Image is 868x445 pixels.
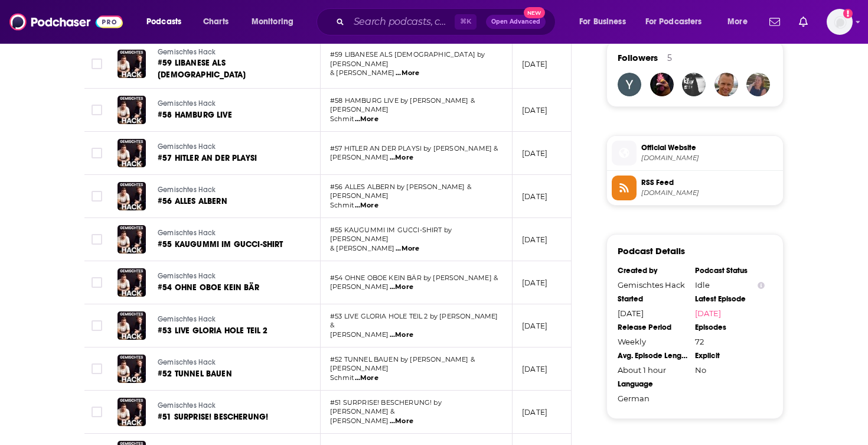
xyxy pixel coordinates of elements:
a: #53 LIVE GLORIA HOLE TEIL 2 [158,325,298,337]
div: Idle [695,280,765,290]
a: Gemischtes Hack [158,271,298,282]
img: ZeBadmedic [650,73,674,96]
a: Gemischtes Hack [158,185,298,196]
button: Show profile menu [827,9,853,35]
span: Podcasts [146,14,181,30]
div: About 1 hour [618,365,687,375]
a: Show notifications dropdown [765,12,785,32]
p: [DATE] [522,148,547,158]
span: #59 LIBANESE ALS [DEMOGRAPHIC_DATA] [158,58,246,80]
span: Toggle select row [92,363,102,374]
span: feeds.soundcloud.com [641,189,778,197]
a: Show notifications dropdown [794,12,812,32]
a: #59 LIBANESE ALS [DEMOGRAPHIC_DATA] [158,57,299,81]
span: soundcloud.com [641,154,778,163]
a: RSS Feed[DOMAIN_NAME] [612,176,778,200]
span: Toggle select row [92,59,102,69]
span: More [727,14,748,30]
span: Toggle select row [92,320,102,331]
div: [DATE] [618,308,687,318]
img: Yana [618,73,641,96]
a: Gemischtes Hack [158,314,298,325]
p: [DATE] [522,321,547,331]
span: #58 HAMBURG LIVE [158,110,232,120]
div: Language [618,379,687,389]
a: #57 HITLER AN DER PLAYSI [158,152,298,164]
span: Official Website [641,142,778,153]
a: [DATE] [695,308,765,318]
span: ...More [355,373,378,383]
span: For Podcasters [645,14,702,30]
span: & [PERSON_NAME] [330,69,395,77]
span: Toggle select row [92,148,102,158]
img: FrauLiebe [746,73,770,96]
span: RSS Feed [641,177,778,188]
div: Episodes [695,323,765,332]
span: ...More [390,153,413,163]
span: Toggle select row [92,191,102,202]
p: [DATE] [522,364,547,374]
div: Release Period [618,323,687,332]
div: Created by [618,266,687,275]
div: Avg. Episode Length [618,351,687,360]
a: Gemischtes Hack [158,401,298,411]
span: Logged in as HannahCR [827,9,853,35]
p: [DATE] [522,105,547,115]
img: User Profile [827,9,853,35]
span: ...More [355,115,378,124]
div: German [618,394,687,403]
a: Gemischtes Hack [158,358,298,368]
span: #53 LIVE GLORIA HOLE TEIL 2 [158,326,268,336]
span: Gemischtes Hack [158,315,216,323]
p: [DATE] [522,59,547,69]
a: Charts [195,12,236,31]
span: [PERSON_NAME] [330,330,389,339]
div: Explicit [695,351,765,360]
span: #54 OHNE OBOE KEIN BÄR [158,282,259,293]
span: Gemischtes Hack [158,358,216,366]
a: #55 KAUGUMMI IM GUCCI-SHIRT [158,239,298,251]
img: roschekurt [714,73,738,96]
input: Search podcasts, credits, & more... [349,12,455,31]
a: Gemischtes Hack [158,99,298,109]
span: #52 TUNNEL BAUEN [158,369,232,379]
span: Gemischtes Hack [158,99,216,108]
a: Podchaser - Follow, Share and Rate Podcasts [9,11,123,33]
span: Toggle select row [92,234,102,245]
span: ...More [390,282,413,292]
button: Show Info [758,281,765,290]
span: [PERSON_NAME] [330,417,389,425]
span: ⌘ K [455,14,477,30]
a: #51 SURPRISE! BESCHERUNG! [158,411,298,423]
span: #57 HITLER AN DER PLAYSI [158,153,257,163]
button: open menu [719,12,762,31]
span: #57 HITLER AN DER PLAYSI by [PERSON_NAME] & [330,144,498,152]
div: 5 [667,53,672,63]
span: [PERSON_NAME] [330,153,389,161]
span: #56 ALLES ALBERN [158,196,227,206]
span: Open Advanced [491,19,540,25]
p: [DATE] [522,407,547,417]
p: [DATE] [522,278,547,288]
span: Toggle select row [92,407,102,417]
button: open menu [638,12,719,31]
span: Followers [618,52,658,63]
span: ...More [390,417,413,426]
span: For Business [579,14,626,30]
span: & [PERSON_NAME] [330,244,395,252]
a: #58 HAMBURG LIVE [158,109,298,121]
div: Latest Episode [695,294,765,304]
a: Gemischtes Hack [158,47,299,58]
div: No [695,365,765,375]
span: New [524,7,545,18]
span: Gemischtes Hack [158,401,216,410]
div: Started [618,294,687,304]
span: Gemischtes Hack [158,186,216,194]
button: open menu [138,12,197,31]
div: Search podcasts, credits, & more... [328,8,567,35]
button: Open AdvancedNew [486,15,546,29]
span: Toggle select row [92,105,102,115]
h3: Podcast Details [618,245,685,256]
span: #58 HAMBURG LIVE by [PERSON_NAME] & [PERSON_NAME] [330,96,475,114]
a: #52 TUNNEL BAUEN [158,368,298,380]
